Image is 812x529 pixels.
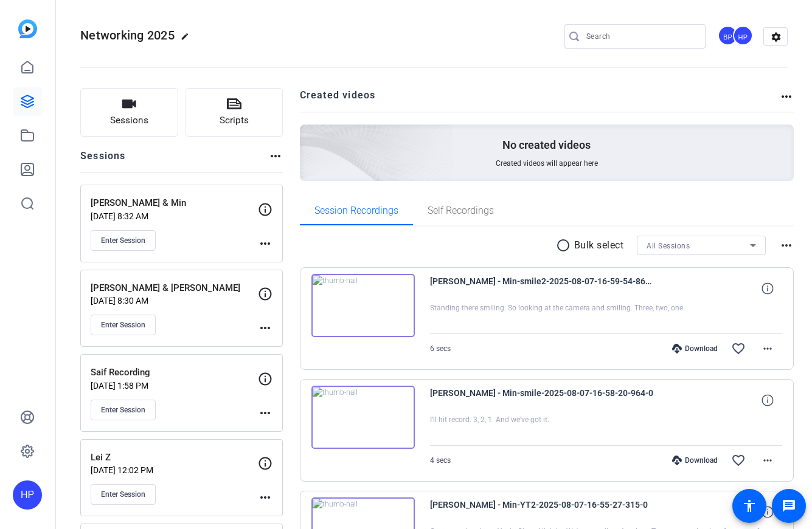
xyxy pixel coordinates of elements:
span: Enter Session [101,490,145,499]
h2: Created videos [300,88,780,112]
div: BP [718,26,738,46]
img: thumb-nail [311,274,415,337]
ngx-avatar: Benchmark Productions LLC [718,26,739,47]
button: Scripts [186,88,283,137]
button: Enter Session [91,400,156,420]
div: HP [733,26,753,46]
span: Scripts [220,114,249,128]
span: 4 secs [430,456,451,465]
span: All Sessions [647,242,690,250]
input: Search [586,29,696,44]
mat-icon: accessibility [742,499,757,513]
mat-icon: radio_button_unchecked [556,238,574,253]
span: Self Recordings [428,206,494,216]
span: Enter Session [101,320,145,330]
mat-icon: settings [764,28,788,46]
mat-icon: more_horiz [760,341,775,356]
span: Enter Session [101,405,145,415]
mat-icon: more_horiz [760,453,775,468]
p: No created videos [502,138,591,152]
p: [DATE] 1:58 PM [91,381,258,391]
mat-icon: more_horiz [258,406,272,420]
span: Networking 2025 [80,28,175,43]
div: HP [13,480,42,510]
mat-icon: more_horiz [258,236,272,251]
ngx-avatar: Hit Play [733,26,754,47]
p: [PERSON_NAME] & Min [91,196,258,210]
mat-icon: more_horiz [779,238,794,253]
span: Session Recordings [314,206,398,216]
mat-icon: more_horiz [779,89,794,104]
button: Sessions [80,88,178,137]
mat-icon: edit [181,32,195,47]
span: [PERSON_NAME] - Min-smile-2025-08-07-16-58-20-964-0 [430,386,655,415]
p: Bulk select [574,238,624,253]
span: [PERSON_NAME] - Min-YT2-2025-08-07-16-55-27-315-0 [430,497,655,527]
button: Enter Session [91,315,156,335]
mat-icon: favorite_border [731,453,746,468]
div: Download [666,344,724,353]
div: Download [666,456,724,465]
p: [PERSON_NAME] & [PERSON_NAME] [91,281,258,295]
p: Saif Recording [91,366,258,380]
img: Creted videos background [164,4,454,268]
span: [PERSON_NAME] - Min-smile2-2025-08-07-16-59-54-868-0 [430,274,655,303]
button: Enter Session [91,484,156,505]
mat-icon: more_horiz [268,149,283,163]
span: Enter Session [101,236,145,245]
mat-icon: more_horiz [258,490,272,505]
span: Sessions [110,114,148,128]
mat-icon: message [782,499,796,513]
mat-icon: favorite_border [731,341,746,356]
img: thumb-nail [311,386,415,449]
p: Lei Z [91,451,258,465]
mat-icon: more_horiz [258,321,272,335]
button: Enter Session [91,230,156,251]
h2: Sessions [80,149,126,172]
img: blue-gradient.svg [18,19,37,38]
p: [DATE] 8:30 AM [91,296,258,305]
span: Created videos will appear here [496,159,598,168]
p: [DATE] 12:02 PM [91,465,258,475]
p: [DATE] 8:32 AM [91,211,258,221]
span: 6 secs [430,344,451,353]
